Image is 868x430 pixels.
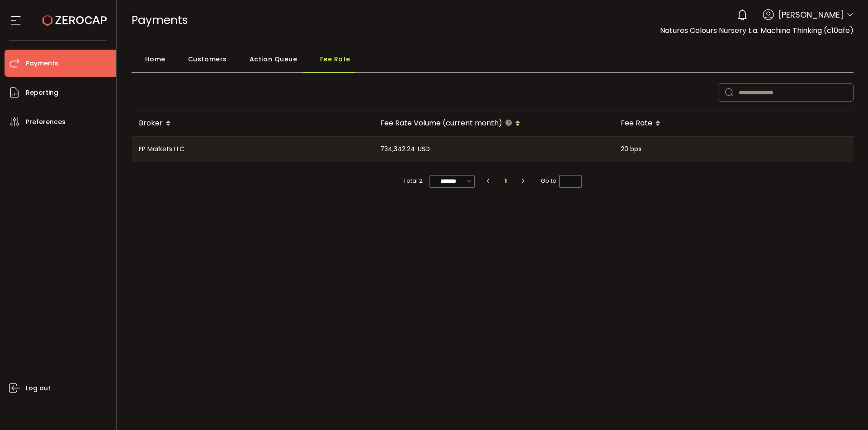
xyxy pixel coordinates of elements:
[26,382,51,395] span: Log out
[778,9,844,21] span: [PERSON_NAME]
[403,175,423,187] span: Total 2
[613,116,854,131] div: Fee Rate
[380,118,502,128] span: Fee Rate Volume (current month)
[132,12,188,28] span: Payments
[621,144,642,154] span: 20 bps
[250,50,297,68] span: Action Queue
[418,144,430,154] span: USD
[541,175,582,187] span: Go to
[145,50,165,68] span: Home
[498,175,514,187] li: 1
[188,50,227,68] span: Customers
[132,116,373,131] div: Broker
[26,116,66,129] span: Preferences
[823,387,868,430] iframe: Chat Widget
[380,144,415,154] span: 734,342.24
[139,144,184,154] span: FP Markets LLC
[26,86,58,99] span: Reporting
[26,57,58,70] span: Payments
[320,50,350,68] span: Fee Rate
[660,25,854,36] span: Natures Colours Nursery t.a. Machine Thinking (c10afe)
